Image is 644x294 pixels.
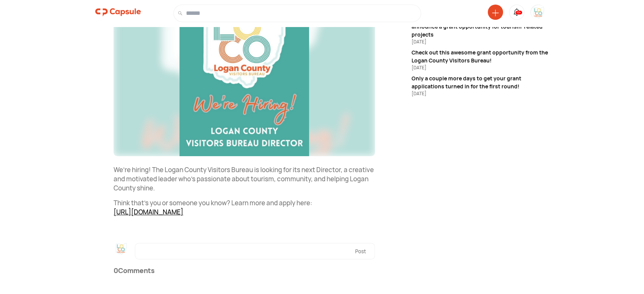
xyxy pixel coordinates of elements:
[114,165,375,192] p: We’re hiring! The Logan County Visitors Bureau is looking for its next Director, a creative and m...
[412,74,549,90] div: Only a couple more days to get your grant applications turned in for the first round!
[412,90,549,97] div: [DATE]
[531,5,546,20] img: resizeImage
[95,5,141,20] img: logo
[412,64,549,71] div: [DATE]
[114,265,155,276] div: 0 Comments
[114,241,129,256] img: resizeImage
[114,208,183,216] a: [URL][DOMAIN_NAME]
[412,38,549,45] div: [DATE]
[516,11,522,15] div: 10+
[412,48,549,64] div: Check out this awesome grant opportunity from the Logan County Visitors Bureau!
[114,198,375,217] p: Think that’s you or someone you know? Learn more and apply here:
[95,5,141,22] a: logo
[355,248,366,256] div: Post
